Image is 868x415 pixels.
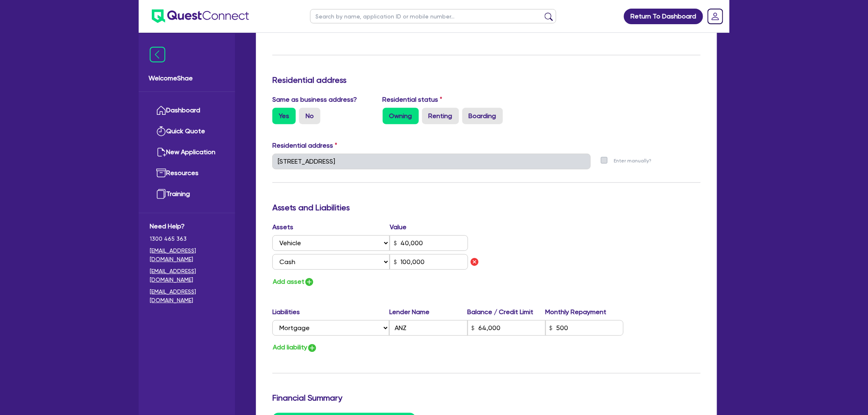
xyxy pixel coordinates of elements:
label: Renting [422,108,459,124]
h3: Assets and Liabilities [272,203,701,212]
img: icon-add [307,343,317,353]
a: Quick Quote [150,121,224,142]
h3: Residential address [272,75,701,85]
h3: Financial Summary [272,393,701,403]
img: icon-menu-close [150,47,165,62]
input: Search by name, application ID or mobile number... [310,9,556,23]
label: Owning [383,108,419,124]
img: new-application [156,147,166,157]
label: No [299,108,320,124]
label: Residential status [383,95,443,105]
span: Welcome Shae [148,73,225,83]
a: [EMAIL_ADDRESS][DOMAIN_NAME] [150,287,224,305]
a: Training [150,184,224,205]
label: Liabilities [272,307,389,317]
label: Balance / Credit Limit [468,307,546,317]
a: Return To Dashboard [624,9,703,24]
label: Value [390,222,407,232]
img: icon remove asset liability [470,257,480,267]
label: Assets [272,222,390,232]
span: Need Help? [150,221,224,231]
a: New Application [150,142,224,163]
a: Dashboard [150,100,224,121]
input: Monthly Repayment [546,320,624,336]
label: Yes [272,108,296,124]
button: Add asset [272,276,315,287]
input: Value [390,235,468,251]
span: 1300 465 363 [150,235,224,243]
label: Lender Name [389,307,467,317]
img: resources [156,168,166,178]
label: Same as business address? [272,95,357,105]
input: Balance / Credit Limit [468,320,546,336]
img: icon-add [304,277,314,287]
img: training [156,189,166,199]
label: Enter manually? [614,157,652,165]
a: Dropdown toggle [705,6,726,27]
input: Lender Name [389,320,467,336]
a: [EMAIL_ADDRESS][DOMAIN_NAME] [150,246,224,264]
label: Monthly Repayment [546,307,624,317]
label: Boarding [462,108,503,124]
img: quick-quote [156,126,166,136]
button: Add liability [272,342,318,353]
img: quest-connect-logo-blue [152,9,249,23]
a: [EMAIL_ADDRESS][DOMAIN_NAME] [150,267,224,284]
label: Residential address [272,141,337,150]
a: Resources [150,163,224,184]
input: Value [390,254,468,270]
